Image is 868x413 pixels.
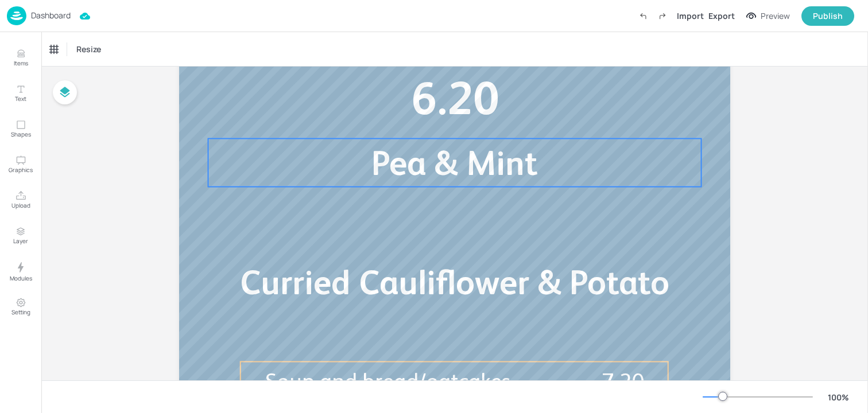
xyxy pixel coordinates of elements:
[265,372,510,395] span: Soup and bread/oatcakes
[761,10,790,22] div: Preview
[74,43,103,55] span: Resize
[824,391,852,403] div: 100 %
[739,7,797,25] button: Preview
[31,11,71,20] p: Dashboard
[240,263,669,302] span: Curried Cauliflower & Potato
[813,10,843,22] div: Publish
[653,6,672,26] label: Redo (Ctrl + Y)
[371,143,537,182] span: Pea & Mint
[411,72,499,124] span: 6.20
[633,6,653,26] label: Undo (Ctrl + Z)
[708,10,735,22] div: Export
[7,6,26,25] img: logo-86c26b7e.jpg
[677,10,704,22] div: Import
[801,6,854,26] button: Publish
[602,367,644,399] span: 7.20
